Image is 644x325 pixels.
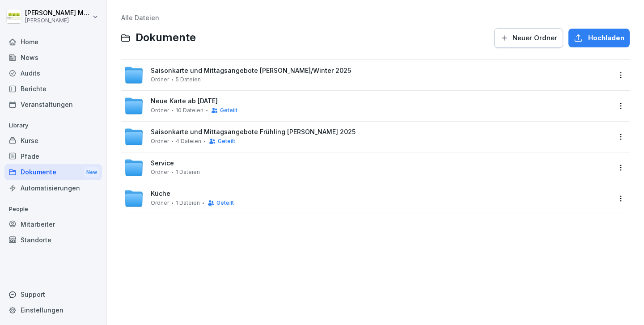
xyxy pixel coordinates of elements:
span: Saisonkarte und Mittagsangebote Frühling [PERSON_NAME] 2025 [151,128,356,136]
span: Saisonkarte und Mittagsangebote [PERSON_NAME]/Winter 2025 [151,67,351,75]
span: 1 Dateien [176,200,200,206]
div: New [84,167,99,177]
a: DokumenteNew [4,164,102,181]
a: Saisonkarte und Mittagsangebote Frühling [PERSON_NAME] 2025Ordner4 DateienGeteilt [124,127,611,147]
a: Kurse [4,133,102,148]
div: Dokumente [4,164,102,181]
a: Pfade [4,148,102,164]
a: Veranstaltungen [4,97,102,112]
a: KücheOrdner1 DateienGeteilt [124,189,611,208]
a: Automatisierungen [4,180,102,196]
span: Ordner [151,200,169,206]
span: 4 Dateien [176,138,201,144]
span: Geteilt [220,107,237,114]
a: Standorte [4,232,102,248]
span: Ordner [151,138,169,144]
span: Service [151,160,174,167]
p: [PERSON_NAME] [25,17,90,24]
a: Berichte [4,81,102,97]
p: People [4,202,102,216]
span: Ordner [151,169,169,175]
span: 10 Dateien [176,107,203,114]
span: Hochladen [588,33,624,43]
div: Support [4,287,102,302]
span: Geteilt [216,200,234,206]
a: Saisonkarte und Mittagsangebote [PERSON_NAME]/Winter 2025Ordner5 Dateien [124,65,611,85]
span: Ordner [151,107,169,114]
span: 5 Dateien [176,76,201,83]
a: Mitarbeiter [4,216,102,232]
a: ServiceOrdner1 Dateien [124,158,611,177]
span: Geteilt [218,138,235,144]
a: Audits [4,65,102,81]
span: Neue Karte ab [DATE] [151,97,218,105]
span: Dokumente [136,31,196,44]
button: Hochladen [568,29,630,47]
button: Neuer Ordner [494,28,563,48]
span: Küche [151,190,170,198]
a: Einstellungen [4,302,102,318]
span: 1 Dateien [176,169,200,175]
span: Neuer Ordner [513,33,557,43]
a: News [4,50,102,65]
a: Home [4,34,102,50]
span: Ordner [151,76,169,83]
p: Library [4,118,102,133]
a: Neue Karte ab [DATE]Ordner10 DateienGeteilt [124,96,611,116]
a: Alle Dateien [121,14,159,21]
p: [PERSON_NAME] Müller [25,9,90,17]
